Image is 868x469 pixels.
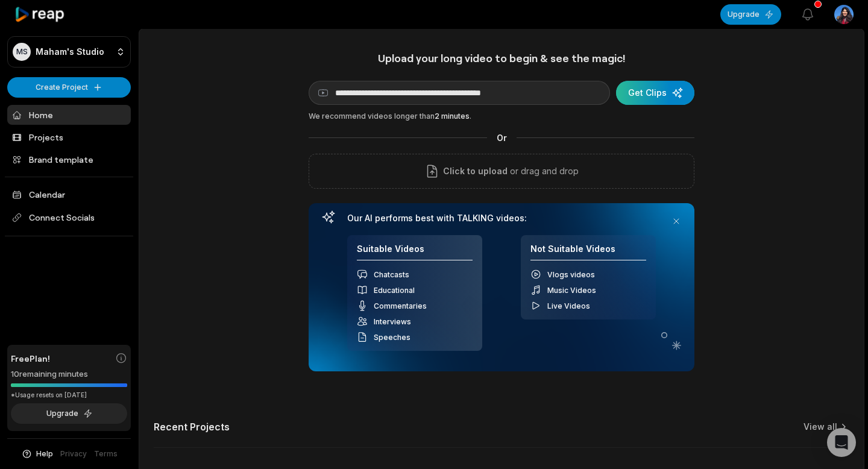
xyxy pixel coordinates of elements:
[530,244,646,261] h4: Not Suitable Videos
[720,4,781,25] button: Upgrade
[374,301,427,310] span: Commentaries
[374,270,409,279] span: Chatcasts
[21,449,53,459] button: Help
[435,112,470,121] span: 2 minutes
[7,207,131,228] span: Connect Socials
[7,184,131,204] a: Calendar
[827,428,856,457] div: Open Intercom Messenger
[347,213,656,224] h3: Our AI performs best with TALKING videos:
[11,368,127,380] div: 10 remaining minutes
[547,286,596,295] span: Music Videos
[13,43,31,61] div: MS
[11,403,127,424] button: Upgrade
[487,131,517,144] span: Or
[94,449,118,459] a: Terms
[309,51,694,65] h1: Upload your long video to begin & see the magic!
[374,286,415,295] span: Educational
[357,244,473,261] h4: Suitable Videos
[616,81,694,105] button: Get Clips
[508,164,579,178] p: or drag and drop
[547,270,595,279] span: Vlogs videos
[36,46,104,57] p: Maham's Studio
[36,449,53,459] span: Help
[7,150,131,169] a: Brand template
[11,352,50,365] span: Free Plan!
[309,111,694,122] div: We recommend videos longer than .
[60,449,87,459] a: Privacy
[7,105,131,125] a: Home
[804,421,837,433] a: View all
[374,317,411,326] span: Interviews
[547,301,590,310] span: Live Videos
[11,391,127,400] div: *Usage resets on [DATE]
[7,77,131,98] button: Create Project
[154,421,230,433] h2: Recent Projects
[374,333,410,342] span: Speeches
[7,127,131,147] a: Projects
[443,164,508,178] span: Click to upload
